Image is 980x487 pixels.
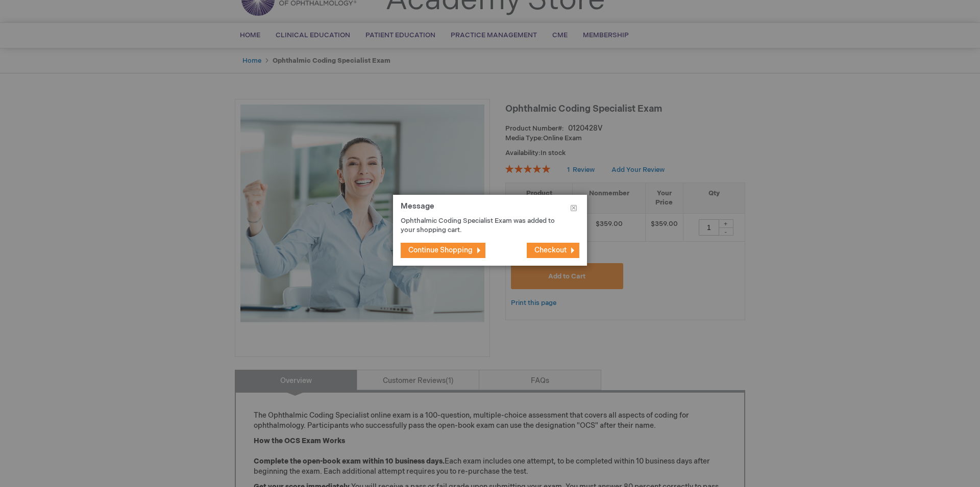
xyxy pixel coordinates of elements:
h1: Message [401,202,579,216]
p: Ophthalmic Coding Specialist Exam was added to your shopping cart. [401,216,564,235]
span: Checkout [534,246,567,254]
button: Checkout [527,243,579,258]
span: Continue Shopping [408,246,473,254]
button: Continue Shopping [401,243,485,258]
